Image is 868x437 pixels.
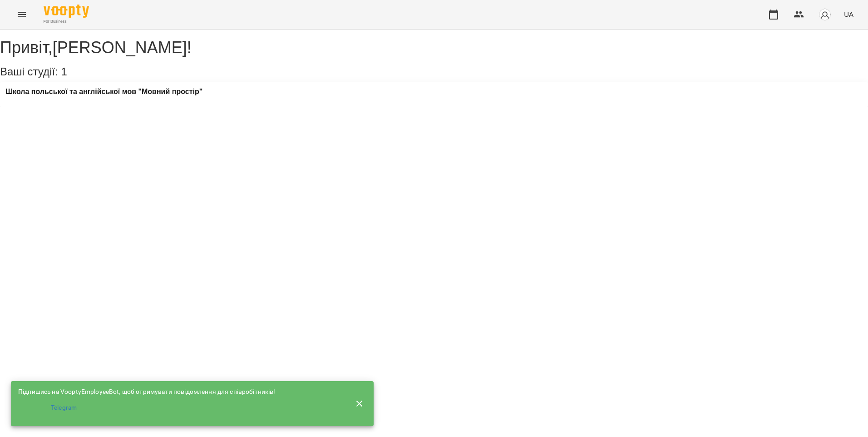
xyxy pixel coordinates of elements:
span: For Business [44,19,89,25]
img: avatar_s.png [819,8,831,21]
a: Школа польської та англійської мов "Мовний простір" [5,88,202,96]
span: 1 [61,65,67,78]
button: Menu [11,4,33,25]
img: Voopty Logo [44,5,89,18]
button: UA [840,6,857,23]
span: UA [844,10,853,19]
